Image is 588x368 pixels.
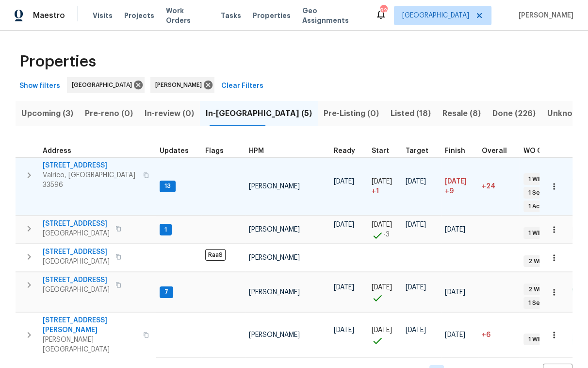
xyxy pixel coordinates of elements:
[524,335,546,344] span: 1 WIP
[482,148,507,154] span: Overall
[33,11,65,20] span: Maestro
[93,11,113,20] span: Visits
[249,289,300,296] span: [PERSON_NAME]
[166,6,209,25] span: Work Orders
[43,247,110,257] span: [STREET_ADDRESS]
[523,148,577,154] span: WO Completion
[249,148,264,154] span: HPM
[524,299,550,307] span: 1 Sent
[524,257,548,266] span: 2 WIP
[221,12,241,19] span: Tasks
[206,107,312,120] span: In-[GEOGRAPHIC_DATA] (5)
[372,148,389,154] span: Start
[492,107,536,120] span: Done (226)
[524,189,550,197] span: 1 Sent
[19,57,96,67] span: Properties
[155,80,206,90] span: [PERSON_NAME]
[372,284,392,291] span: [DATE]
[372,327,392,334] span: [DATE]
[406,148,428,154] span: Target
[124,11,154,20] span: Projects
[524,285,548,294] span: 2 WIP
[372,178,392,185] span: [DATE]
[406,178,426,185] span: [DATE]
[372,221,392,228] span: [DATE]
[85,107,133,120] span: Pre-reno (0)
[43,335,137,354] span: [PERSON_NAME][GEOGRAPHIC_DATA]
[221,80,263,92] span: Clear Filters
[19,80,60,92] span: Show filters
[253,11,291,20] span: Properties
[368,216,402,244] td: Project started 3 days early
[478,313,520,358] td: 6 day(s) past target finish date
[442,107,481,120] span: Resale (8)
[372,148,398,154] div: Actual renovation start date
[43,285,110,295] span: [GEOGRAPHIC_DATA]
[524,229,546,237] span: 1 WIP
[43,170,137,190] span: Valrico, [GEOGRAPHIC_DATA] 33596
[445,289,465,296] span: [DATE]
[161,226,171,234] span: 1
[67,77,145,93] div: [GEOGRAPHIC_DATA]
[161,182,175,190] span: 13
[372,186,379,196] span: + 1
[150,77,214,93] div: [PERSON_NAME]
[445,186,454,196] span: +9
[21,107,73,120] span: Upcoming (3)
[145,107,194,120] span: In-review (0)
[161,288,172,296] span: 7
[16,77,64,95] button: Show filters
[445,148,474,154] div: Projected renovation finish date
[160,148,189,154] span: Updates
[43,219,110,229] span: [STREET_ADDRESS]
[43,316,137,335] span: [STREET_ADDRESS][PERSON_NAME]
[205,148,224,154] span: Flags
[441,157,478,216] td: Scheduled to finish 9 day(s) late
[482,332,490,338] span: +6
[445,226,465,233] span: [DATE]
[43,148,71,154] span: Address
[43,257,110,267] span: [GEOGRAPHIC_DATA]
[334,221,354,228] span: [DATE]
[249,226,300,233] span: [PERSON_NAME]
[324,107,379,120] span: Pre-Listing (0)
[515,11,573,20] span: [PERSON_NAME]
[43,275,110,285] span: [STREET_ADDRESS]
[482,183,495,190] span: +24
[205,249,226,261] span: RaaS
[368,272,402,312] td: Project started on time
[383,230,390,239] span: -3
[249,254,300,261] span: [PERSON_NAME]
[249,183,300,190] span: [PERSON_NAME]
[406,284,426,291] span: [DATE]
[72,80,136,90] span: [GEOGRAPHIC_DATA]
[217,77,267,95] button: Clear Filters
[334,178,354,185] span: [DATE]
[445,178,467,185] span: [DATE]
[406,327,426,334] span: [DATE]
[334,327,354,334] span: [DATE]
[43,229,110,238] span: [GEOGRAPHIC_DATA]
[368,313,402,358] td: Project started on time
[249,332,300,338] span: [PERSON_NAME]
[406,148,437,154] div: Target renovation project end date
[391,107,431,120] span: Listed (18)
[478,157,520,216] td: 24 day(s) past target finish date
[524,175,546,184] span: 1 WIP
[402,11,469,20] span: [GEOGRAPHIC_DATA]
[380,6,387,16] div: 82
[43,161,137,170] span: [STREET_ADDRESS]
[368,157,402,216] td: Project started 1 days late
[445,332,465,338] span: [DATE]
[334,284,354,291] span: [DATE]
[482,148,516,154] div: Days past target finish date
[445,148,465,154] span: Finish
[334,148,364,154] div: Earliest renovation start date (first business day after COE or Checkout)
[524,202,565,211] span: 1 Accepted
[302,6,363,25] span: Geo Assignments
[406,221,426,228] span: [DATE]
[334,148,355,154] span: Ready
